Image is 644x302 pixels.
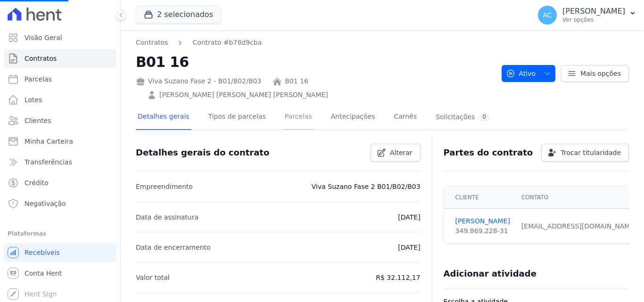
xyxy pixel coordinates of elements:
span: Lotes [25,95,42,105]
a: B01 16 [285,76,308,86]
a: Carnês [392,105,419,130]
span: Recebíveis [25,248,60,257]
a: Crédito [4,173,116,192]
span: Contratos [25,54,57,63]
div: 349.869.228-31 [455,226,510,236]
a: Alterar [371,144,421,162]
p: Viva Suzano Fase 2 B01/B02/B03 [312,181,421,192]
a: Parcelas [4,70,116,89]
span: Trocar titularidade [561,148,621,157]
p: [PERSON_NAME] [562,7,625,16]
p: [DATE] [398,242,420,253]
a: Antecipações [329,105,377,130]
a: Solicitações0 [434,105,492,130]
nav: Breadcrumb [136,38,262,48]
a: Minha Carteira [4,132,116,151]
p: R$ 32.112,17 [376,272,420,283]
span: AC [543,12,552,18]
span: Visão Geral [25,33,62,42]
a: Recebíveis [4,243,116,262]
p: Empreendimento [136,181,193,192]
a: Lotes [4,90,116,109]
span: Clientes [25,116,51,125]
p: Valor total [136,272,170,283]
th: Cliente [444,187,516,209]
a: Tipos de parcelas [206,105,268,130]
button: Ativo [502,65,556,82]
th: Contato [516,187,643,209]
span: Transferências [25,157,72,167]
span: Ativo [506,65,536,82]
a: [PERSON_NAME] [PERSON_NAME] [PERSON_NAME] [159,90,328,100]
a: [PERSON_NAME] [455,216,510,226]
span: Minha Carteira [25,137,73,146]
h3: Detalhes gerais do contrato [136,147,269,158]
h3: Partes do contrato [444,147,533,158]
a: Contrato #b78d9cba [192,38,262,48]
div: 0 [479,113,490,122]
p: Data de encerramento [136,242,211,253]
a: Trocar titularidade [541,144,629,162]
a: Contratos [4,49,116,68]
h3: Adicionar atividade [444,268,537,279]
a: Contratos [136,38,168,48]
nav: Breadcrumb [136,38,494,48]
span: Parcelas [25,74,52,84]
div: Viva Suzano Fase 2 - B01/B02/B03 [136,76,261,86]
p: Data de assinatura [136,212,198,223]
a: Mais opções [561,65,629,82]
h2: B01 16 [136,51,494,73]
button: 2 selecionados [136,6,221,24]
div: Solicitações [436,113,490,122]
span: Alterar [390,148,413,157]
div: [EMAIL_ADDRESS][DOMAIN_NAME] [521,221,637,231]
span: Conta Hent [25,269,62,278]
a: Detalhes gerais [136,105,191,130]
div: Plataformas [8,228,113,239]
a: Clientes [4,111,116,130]
span: Negativação [25,199,66,208]
p: Ver opções [562,16,625,24]
span: Crédito [25,178,49,188]
p: [DATE] [398,212,420,223]
a: Visão Geral [4,28,116,47]
button: AC [PERSON_NAME] Ver opções [530,2,644,28]
a: Parcelas [283,105,314,130]
a: Negativação [4,194,116,213]
a: Conta Hent [4,264,116,283]
span: Mais opções [580,69,621,78]
a: Transferências [4,153,116,171]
